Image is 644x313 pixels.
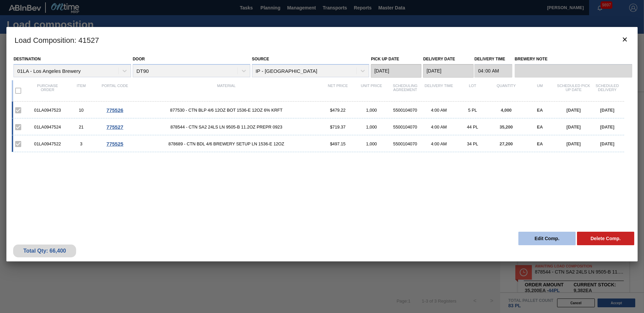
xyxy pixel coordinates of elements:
[355,141,388,146] div: 1,000
[64,84,98,98] div: Item
[388,141,422,146] div: 5500104070
[567,141,581,146] span: [DATE]
[132,108,321,113] span: 877530 - CTN BLP 4/6 12OZ BOT 1536-E 12OZ 6% KRFT
[355,84,388,98] div: Unit Price
[106,124,123,130] span: 775527
[567,108,581,113] span: [DATE]
[515,54,632,64] label: Brewery Note
[321,141,355,146] div: $497.15
[489,84,523,98] div: Quantity
[321,124,355,130] div: $719.37
[133,57,145,61] label: Door
[456,84,489,98] div: Lot
[252,57,269,61] label: Source
[321,108,355,113] div: $479.22
[106,107,123,113] span: 775526
[64,108,98,113] div: 10
[600,108,614,113] span: [DATE]
[388,108,422,113] div: 5500104070
[422,124,456,130] div: 4:00 AM
[132,124,321,130] span: 878544 - CTN SA2 24LS LN 9505-B 11.2OZ PREPR 0923
[422,141,456,146] div: 4:00 AM
[106,141,123,147] span: 775525
[518,232,576,245] button: Edit Comp.
[456,141,489,146] div: 34 PL
[98,107,132,113] div: Go to Order
[537,108,543,113] span: EA
[98,84,132,98] div: Portal code
[557,84,590,98] div: Scheduled Pick up Date
[64,141,98,146] div: 3
[18,248,71,254] div: Total Qty: 66,400
[388,84,422,98] div: Scheduling Agreement
[537,141,543,146] span: EA
[13,57,40,61] label: Destination
[523,84,557,98] div: UM
[98,124,132,130] div: Go to Order
[500,124,513,130] span: 35,200
[64,124,98,130] div: 21
[388,124,422,130] div: 5500104070
[474,54,512,64] label: Delivery Time
[600,141,614,146] span: [DATE]
[537,124,543,130] span: EA
[456,124,489,130] div: 44 PL
[132,84,321,98] div: Material
[577,232,634,245] button: Delete Comp.
[456,108,489,113] div: 5 PL
[600,124,614,130] span: [DATE]
[132,141,321,146] span: 878689 - CTN BDL 4/6 BREWERY SETUP LN 1536-E 12OZ
[321,84,355,98] div: Net Price
[31,84,64,98] div: Purchase order
[567,124,581,130] span: [DATE]
[98,141,132,147] div: Go to Order
[355,108,388,113] div: 1,000
[422,84,456,98] div: Delivery Time
[31,108,64,113] div: 01LA0947523
[590,84,624,98] div: Scheduled Delivery
[31,141,64,146] div: 01LA0947522
[423,57,455,61] label: Delivery Date
[500,141,513,146] span: 27,200
[423,64,474,78] input: mm/dd/yyyy
[371,64,421,78] input: mm/dd/yyyy
[422,108,456,113] div: 4:00 AM
[6,27,638,53] h3: Load Composition : 41527
[31,124,64,130] div: 01LA0947524
[371,57,399,61] label: Pick up Date
[355,124,388,130] div: 1,000
[501,108,512,113] span: 4,000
